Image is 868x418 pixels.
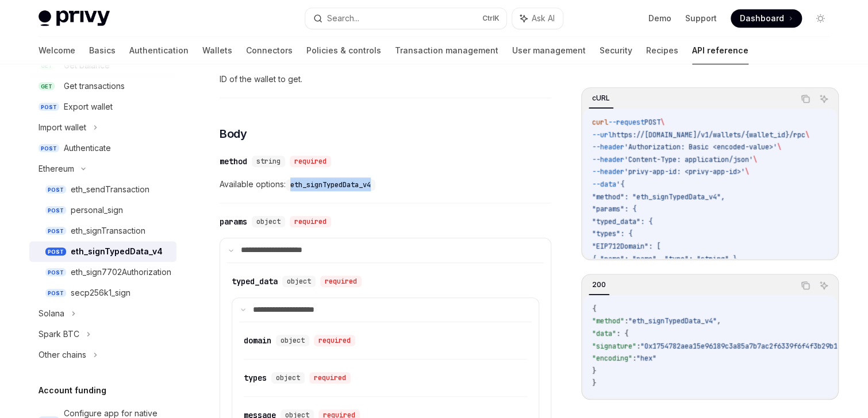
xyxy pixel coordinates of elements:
[685,13,717,24] a: Support
[71,203,123,217] div: personal_sign
[592,180,616,189] span: --data
[592,217,652,226] span: "typed_data": {
[777,142,781,152] span: \
[612,130,805,140] span: https://[DOMAIN_NAME]/v1/wallets/{wallet_id}/rpc
[309,372,351,384] div: required
[71,265,171,279] div: eth_sign7702Authorization
[306,37,381,64] a: Policies & controls
[45,206,66,215] span: POST
[281,336,305,345] span: object
[232,276,278,287] div: typed_data
[290,156,331,167] div: required
[45,247,66,256] span: POST
[624,167,745,176] span: 'privy-app-id: <privy-app-id>'
[592,229,632,238] span: "types": {
[592,378,596,388] span: }
[327,11,359,25] div: Search...
[29,220,176,241] a: POSTeth_signTransaction
[592,204,636,214] span: "params": {
[805,130,809,140] span: \
[220,156,247,167] div: method
[290,216,331,227] div: required
[39,348,86,362] div: Other chains
[64,79,125,93] div: Get transactions
[592,316,624,326] span: "method"
[286,179,375,191] code: eth_signTypedData_v4
[45,227,66,235] span: POST
[39,10,110,26] img: light logo
[244,335,271,346] div: domain
[616,180,624,189] span: '{
[592,142,624,152] span: --header
[592,242,660,251] span: "EIP712Domain": [
[589,91,613,105] div: cURL
[816,278,831,293] button: Ask AI
[305,8,506,29] button: Search...CtrlK
[256,217,281,226] span: object
[39,327,79,341] div: Spark BTC
[624,142,777,152] span: 'Authorization: Basic <encoded-value>'
[745,167,749,176] span: \
[320,276,362,287] div: required
[39,37,75,64] a: Welcome
[314,335,355,346] div: required
[731,9,802,28] a: Dashboard
[589,278,609,292] div: 200
[71,245,163,258] div: eth_signTypedData_v4
[646,37,678,64] a: Recipes
[45,185,66,194] span: POST
[660,118,665,127] span: \
[753,155,757,164] span: \
[395,37,498,64] a: Transaction management
[592,366,596,376] span: }
[624,155,753,164] span: 'Content-Type: application/json'
[816,91,831,106] button: Ask AI
[600,37,632,64] a: Security
[39,82,55,91] span: GET
[616,329,628,338] span: : {
[244,372,267,384] div: types
[220,216,247,227] div: params
[89,37,116,64] a: Basics
[220,177,551,191] span: Available options:
[798,91,813,106] button: Copy the contents from the code block
[71,286,130,300] div: secp256k1_sign
[592,118,608,127] span: curl
[632,354,636,363] span: :
[512,37,586,64] a: User management
[287,277,311,286] span: object
[64,100,113,114] div: Export wallet
[512,8,563,29] button: Ask AI
[636,342,640,351] span: :
[798,278,813,293] button: Copy the contents from the code block
[64,141,111,155] div: Authenticate
[71,224,145,238] div: eth_signTransaction
[71,183,149,196] div: eth_sendTransaction
[592,354,632,363] span: "encoding"
[202,37,232,64] a: Wallets
[592,254,741,264] span: { "name": "name", "type": "string" },
[29,76,176,96] a: GETGet transactions
[740,13,784,24] span: Dashboard
[45,268,66,277] span: POST
[592,304,596,313] span: {
[246,37,293,64] a: Connectors
[39,121,86,134] div: Import wallet
[29,179,176,200] a: POSTeth_sendTransaction
[276,373,300,382] span: object
[532,13,555,24] span: Ask AI
[692,37,748,64] a: API reference
[592,342,636,351] span: "signature"
[29,282,176,303] a: POSTsecp256k1_sign
[644,118,660,127] span: POST
[29,262,176,282] a: POSTeth_sign7702Authorization
[39,103,59,111] span: POST
[29,241,176,262] a: POSTeth_signTypedData_v4
[220,72,551,86] span: ID of the wallet to get.
[592,130,612,140] span: --url
[29,138,176,158] a: POSTAuthenticate
[256,157,281,166] span: string
[29,96,176,117] a: POSTExport wallet
[220,126,247,142] span: Body
[592,167,624,176] span: --header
